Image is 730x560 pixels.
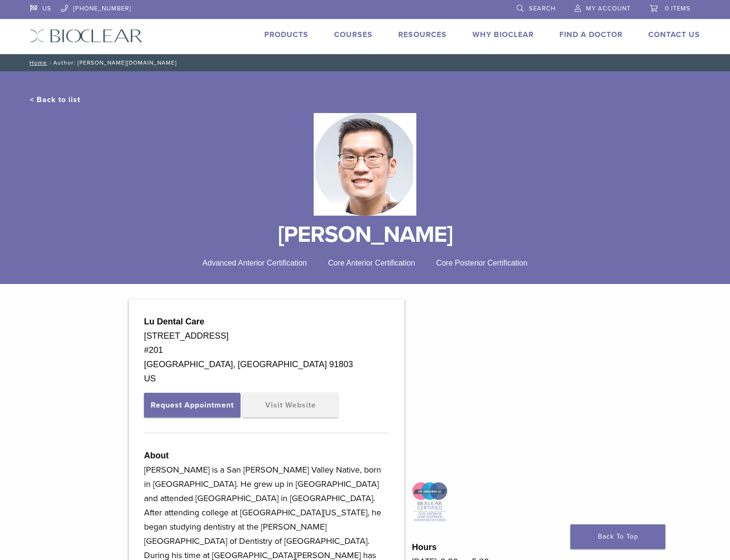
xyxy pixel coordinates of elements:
[30,223,700,246] h1: [PERSON_NAME]
[23,54,707,71] nav: Author: [PERSON_NAME][DOMAIN_NAME]
[30,95,80,104] a: < Back to list
[202,259,307,267] span: Advanced Anterior Certification
[314,113,416,216] img: Bioclear
[27,59,47,66] a: Home
[412,542,437,552] strong: Hours
[559,30,623,39] a: Find A Doctor
[334,30,373,39] a: Courses
[47,60,53,65] span: /
[144,329,389,343] div: [STREET_ADDRESS]
[144,451,169,460] strong: About
[665,5,691,12] span: 0 items
[264,30,308,39] a: Products
[648,30,700,39] a: Contact Us
[412,482,448,522] img: Icon
[243,393,338,418] a: Visit Website
[144,393,240,418] button: Request Appointment
[472,30,534,39] a: Why Bioclear
[529,5,556,12] span: Search
[144,317,204,326] strong: Lu Dental Care
[144,343,389,357] div: #201
[436,259,528,267] span: Core Posterior Certification
[144,357,389,386] div: [GEOGRAPHIC_DATA], [GEOGRAPHIC_DATA] 91803 US
[570,524,665,549] a: Back To Top
[30,29,143,43] img: Bioclear
[328,259,415,267] span: Core Anterior Certification
[398,30,447,39] a: Resources
[586,5,631,12] span: My Account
